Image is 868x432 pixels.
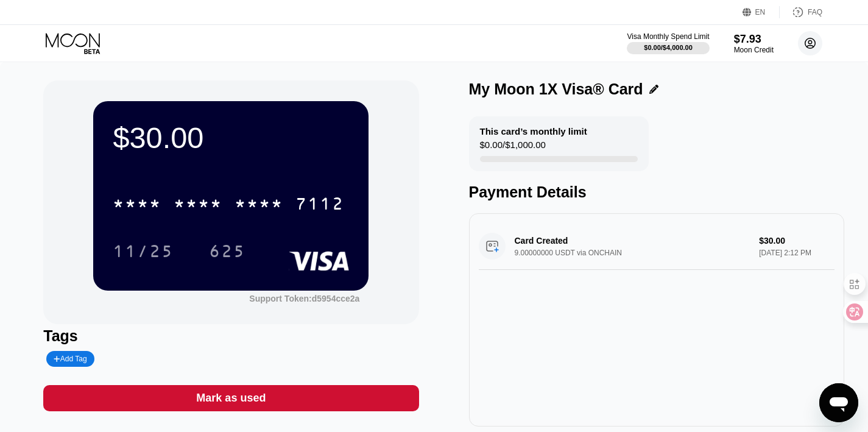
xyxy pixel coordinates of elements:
[743,6,780,18] div: EN
[469,80,643,98] div: My Moon 1X Visa® Card
[819,383,858,422] iframe: 用于启动消息传送窗口的按钮，正在对话
[104,236,183,266] div: 11/25
[113,243,174,263] div: 11/25
[627,32,709,54] div: Visa Monthly Spend Limit$0.00/$4,000.00
[209,243,245,263] div: 625
[113,121,349,155] div: $30.00
[196,391,266,405] div: Mark as used
[755,8,766,16] div: EN
[480,126,587,136] div: This card’s monthly limit
[54,355,86,363] div: Add Tag
[480,140,546,156] div: $0.00 / $1,000.00
[780,6,822,18] div: FAQ
[469,183,844,201] div: Payment Details
[808,8,822,16] div: FAQ
[200,236,255,266] div: 625
[734,33,774,46] div: $7.93
[627,32,709,41] div: Visa Monthly Spend Limit
[295,196,344,215] div: 7112
[249,294,359,303] div: Support Token: d5954cce2a
[249,294,359,303] div: Support Token:d5954cce2a
[43,385,418,411] div: Mark as used
[644,44,693,51] div: $0.00 / $4,000.00
[46,351,94,367] div: Add Tag
[734,33,774,54] div: $7.93Moon Credit
[734,46,774,54] div: Moon Credit
[43,327,418,345] div: Tags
